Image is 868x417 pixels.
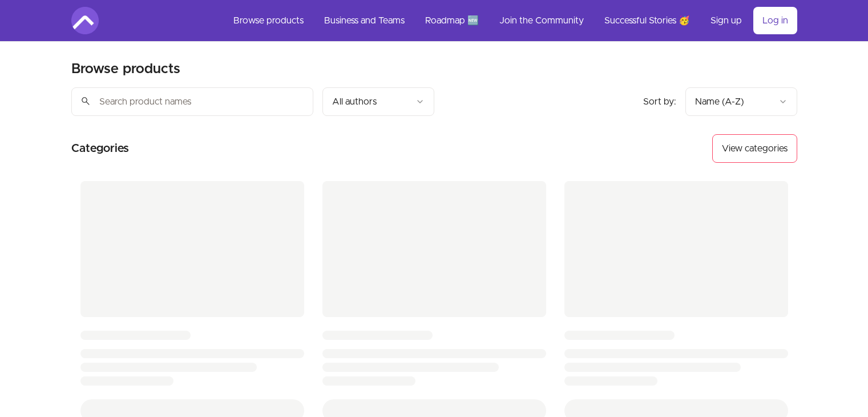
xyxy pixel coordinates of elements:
a: Log in [753,7,797,34]
span: Sort by: [643,97,676,106]
a: Join the Community [490,7,593,34]
h1: Browse products [71,60,180,78]
a: Business and Teams [315,7,414,34]
img: Amigoscode logo [71,7,99,34]
a: Browse products [224,7,313,34]
span: search [80,93,91,109]
nav: Main [224,7,797,34]
button: Product sort options [685,87,797,116]
h2: Categories [71,134,129,163]
button: Filter by author [322,87,434,116]
input: Search product names [71,87,313,116]
a: Sign up [701,7,751,34]
button: View categories [712,134,797,163]
a: Roadmap 🆕 [416,7,488,34]
a: Successful Stories 🥳 [595,7,699,34]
